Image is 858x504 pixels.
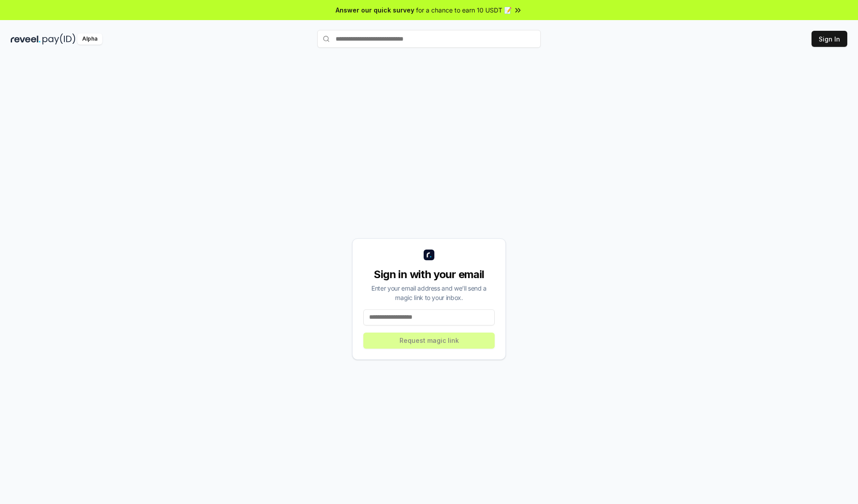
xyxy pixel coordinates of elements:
div: Sign in with your email [363,267,495,282]
span: for a chance to earn 10 USDT 📝 [416,5,512,15]
span: Answer our quick survey [336,5,414,15]
div: Alpha [77,33,102,45]
img: pay_id [42,33,76,45]
button: Sign In [812,31,847,47]
div: Enter your email address and we’ll send a magic link to your inbox. [363,283,495,302]
img: reveel_dark [11,33,41,45]
img: logo_small [424,250,434,260]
